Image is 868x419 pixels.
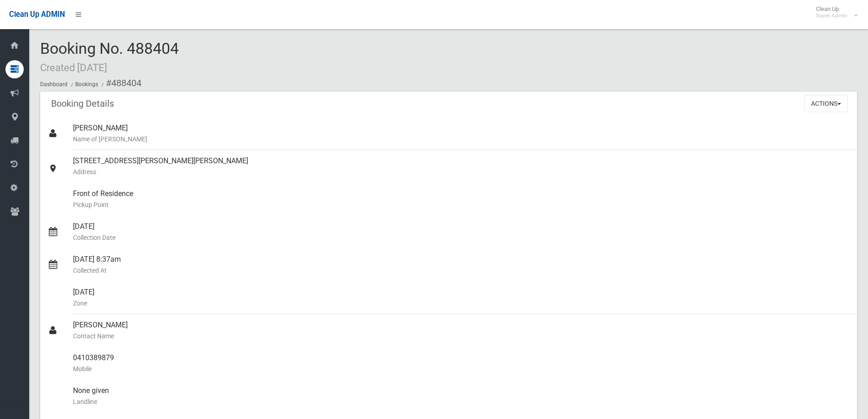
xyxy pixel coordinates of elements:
small: Created [DATE] [40,62,107,73]
small: Landline [73,396,850,407]
a: Dashboard [40,81,68,88]
li: #488404 [99,75,141,92]
header: Booking Details [40,95,125,113]
a: Bookings [75,81,98,88]
div: [PERSON_NAME] [73,117,850,150]
small: Mobile [73,363,850,374]
small: Name of [PERSON_NAME] [73,134,850,145]
small: Super Admin [816,12,847,19]
small: Contact Name [73,331,850,341]
span: Booking No. 488404 [40,39,179,75]
div: Front of Residence [73,183,850,216]
div: [PERSON_NAME] [73,314,850,347]
small: Collected At [73,265,850,276]
span: Clean Up ADMIN [9,10,65,19]
small: Pickup Point [73,199,850,210]
div: [DATE] 8:37am [73,248,850,281]
small: Zone [73,298,850,309]
div: [STREET_ADDRESS][PERSON_NAME][PERSON_NAME] [73,150,850,183]
small: Address [73,166,850,177]
div: [DATE] [73,281,850,314]
div: [DATE] [73,216,850,248]
span: Clean Up [811,5,857,19]
div: 0410389879 [73,347,850,380]
div: None given [73,380,850,413]
button: Actions [804,95,848,112]
small: Collection Date [73,232,850,243]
